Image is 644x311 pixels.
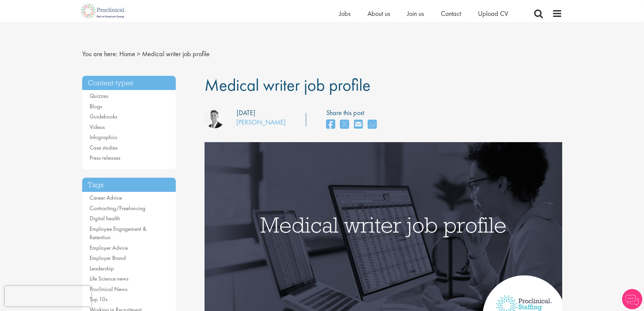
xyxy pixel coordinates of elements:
[237,108,255,118] div: [DATE]
[90,225,146,241] a: Employee Engagement & Retention
[82,178,176,192] h3: Tags
[90,133,117,141] a: Infographics
[90,244,128,251] a: Employer Advice
[82,49,118,58] span: You are here:
[90,103,102,110] a: Blogs
[137,49,140,58] span: >
[367,9,390,18] a: About us
[339,9,351,18] a: Jobs
[622,289,642,309] img: Chatbot
[119,49,135,58] a: breadcrumb link
[90,92,108,99] a: Quizzes
[90,285,127,293] a: Proclinical News
[90,295,108,303] a: Top 10s
[82,76,176,90] h3: Content types
[326,117,335,132] a: share on facebook
[407,9,424,18] a: Join us
[205,108,225,128] img: George Watson
[90,194,122,201] a: Career Advice
[90,204,145,212] a: Contracting/Freelancing
[478,9,508,18] a: Upload CV
[236,118,286,127] a: [PERSON_NAME]
[5,286,91,306] iframe: reCAPTCHA
[90,154,120,161] a: Press releases
[90,113,117,120] a: Guidebooks
[205,74,371,96] span: Medical writer job profile
[326,108,380,118] label: Share this post
[368,117,377,132] a: share on whats app
[90,215,120,222] a: Digital health
[90,254,126,262] a: Employer Brand
[441,9,461,18] a: Contact
[90,144,118,151] a: Case studies
[90,265,114,272] a: Leadership
[90,275,128,282] a: Life Science news
[142,49,210,58] span: Medical writer job profile
[340,117,349,132] a: share on twitter
[90,123,105,131] a: Videos
[354,117,363,132] a: share on email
